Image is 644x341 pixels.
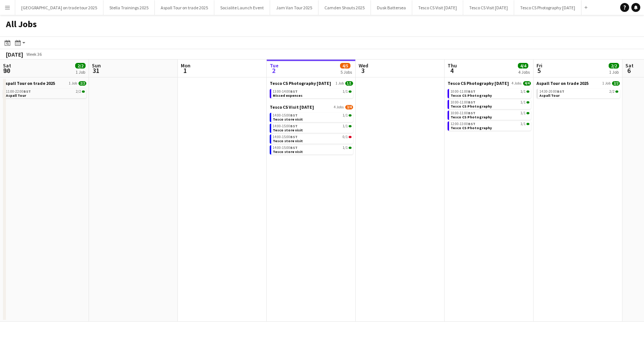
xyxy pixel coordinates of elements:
span: 4/4 [523,81,531,86]
span: 3/4 [345,105,353,109]
button: Camden Shouts 2025 [318,0,371,15]
span: Tesco CS Photography [451,115,492,119]
button: Socialite Launch Event [214,0,270,15]
a: 14:30-20:00BST2/2Aspall Tour [539,89,618,98]
div: [DATE] [6,51,23,58]
a: 14:00-15:00BST1/1Tesco store visit [273,113,352,121]
span: Fri [536,62,542,69]
span: Tesco store visit [273,117,303,122]
span: Mon [181,62,190,69]
span: Tesco CS Photography [451,104,492,109]
span: Aspall Tour on trade 2025 [536,80,589,86]
span: 1/1 [349,114,352,117]
a: 10:00-11:00BST1/1Tesco CS Photography [451,89,529,98]
span: 1 [180,66,190,75]
span: Wed [359,62,368,69]
span: 14:00-15:00 [273,124,298,128]
span: 1/1 [343,146,348,150]
button: Aspall Tour on trade 2025 [155,0,214,15]
span: 1/1 [520,90,526,93]
span: 1/1 [343,90,348,93]
span: 1/1 [526,90,529,93]
a: 14:00-15:00BST0/1Tesco store visit [273,134,352,143]
span: 0/1 [343,135,348,139]
div: Tesco CS Photography [DATE]4 Jobs4/410:00-11:00BST1/1Tesco CS Photography10:00-11:00BST1/1Tesco C... [448,80,531,132]
span: BST [290,113,298,118]
span: 2/2 [82,90,85,93]
span: 0/1 [349,136,352,138]
span: 1/1 [526,112,529,114]
span: Tesco CS Visit September 2025 [270,104,314,110]
span: BST [557,89,564,94]
span: Tesco store visit [273,128,303,133]
span: 1/1 [343,124,348,128]
span: 10:00-11:00 [451,111,475,115]
span: 4/4 [518,63,528,68]
a: 10:00-11:00BST1/1Tesco CS Photography [451,111,529,119]
div: 1 Job [609,69,619,75]
span: 1/1 [349,125,352,127]
button: Dusk Battersea [371,0,412,15]
span: 2/2 [79,81,86,86]
span: Sun [92,62,101,69]
span: 1/1 [349,147,352,149]
a: Tesco CS Photography [DATE]4 Jobs4/4 [448,80,531,86]
span: Aspall Tour [539,93,560,98]
span: 1/1 [526,101,529,103]
span: Tesco CS Photography [451,125,492,130]
span: 30 [2,66,11,75]
div: Aspall Tour on trade 20251 Job2/211:00-22:00BST2/2Aspall Tour [3,80,86,100]
div: 5 Jobs [340,69,352,75]
div: 1 Job [76,69,85,75]
span: 1/1 [343,114,348,117]
span: Tesco store visit [273,138,303,143]
span: 10:00-11:00 [451,90,475,93]
span: Aspall Tour [6,93,26,98]
span: 10:00-11:00 [451,101,475,104]
div: Aspall Tour on trade 20251 Job2/214:30-20:00BST2/2Aspall Tour [536,80,620,100]
span: Week 36 [25,51,43,57]
span: Tue [270,62,279,69]
span: 1 Job [336,81,344,86]
span: 1/1 [345,81,353,86]
div: Tesco CS Photography [DATE]1 Job1/113:00-14:00BST1/1Missed expenses [270,80,353,104]
span: 1/1 [520,111,526,115]
span: 1/1 [520,122,526,126]
span: Tesco CS Photography [451,93,492,98]
span: 2/2 [609,90,615,93]
span: 13:00-14:00 [273,90,298,93]
span: 4/5 [340,63,350,68]
span: BST [468,100,475,105]
a: Aspall Tour on trade 20251 Job2/2 [536,80,620,86]
span: 1 Job [69,81,77,86]
span: Sat [3,62,11,69]
span: BST [290,145,298,150]
span: 1/1 [520,101,526,104]
a: 12:00-13:00BST1/1Tesco CS Photography [451,121,529,130]
span: BST [468,111,475,115]
span: BST [290,124,298,128]
a: 10:00-11:00BST1/1Tesco CS Photography [451,100,529,108]
span: 1/1 [349,90,352,93]
span: 2/2 [612,81,620,86]
span: Sat [625,62,634,69]
span: 4 Jobs [334,105,344,109]
span: Tesco store visit [273,149,303,154]
a: Tesco CS Photography [DATE]1 Job1/1 [270,80,353,86]
span: 31 [91,66,101,75]
span: 11:00-22:00 [6,90,31,93]
span: BST [290,89,298,94]
span: 2/2 [76,90,81,93]
a: 11:00-22:00BST2/2Aspall Tour [6,89,85,98]
span: 2/2 [615,90,618,93]
span: 4 [446,66,457,75]
span: Tesco CS Photography September 2025 [448,80,509,86]
button: Tesco CS Photography [DATE] [514,0,581,15]
span: 1/1 [526,123,529,125]
span: Aspall Tour on trade 2025 [3,80,55,86]
button: Jam Van Tour 2025 [270,0,318,15]
span: Missed expenses [273,93,302,98]
span: BST [468,89,475,94]
span: BST [290,134,298,139]
span: BST [468,121,475,126]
